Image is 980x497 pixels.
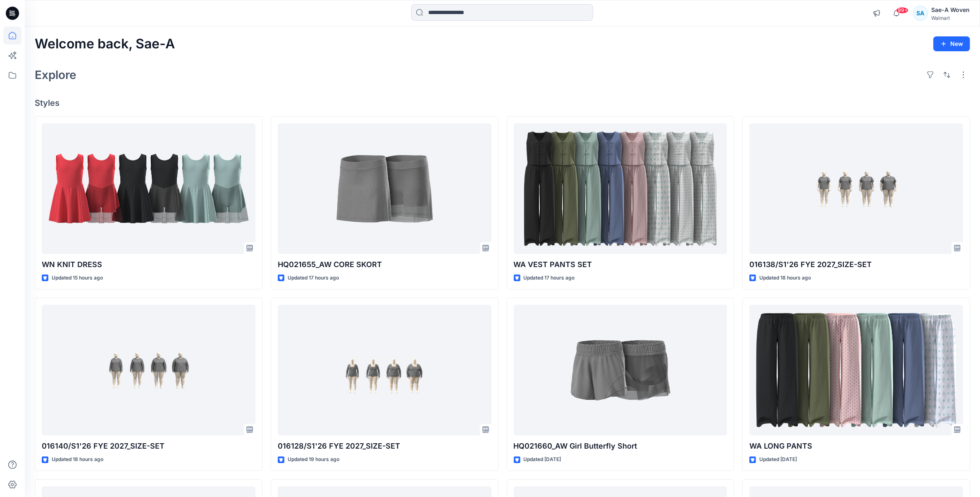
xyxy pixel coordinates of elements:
[749,123,963,254] a: 016138/S1'26 FYE 2027_SIZE-SET
[42,259,255,270] p: WN KNIT DRESS
[288,274,339,282] p: Updated 17 hours ago
[42,305,255,436] a: 016140/S1'26 FYE 2027_SIZE-SET
[278,305,491,436] a: 016128/S1'26 FYE 2027_SIZE-SET
[514,440,727,452] p: HQ021660_AW Girl Butterfly Short
[278,259,491,270] p: HQ021655_AW CORE SKORT
[524,274,575,282] p: Updated 17 hours ago
[896,7,908,14] span: 99+
[288,455,339,464] p: Updated 19 hours ago
[35,68,76,81] h2: Explore
[42,123,255,254] a: WN KNIT DRESS
[759,274,811,282] p: Updated 18 hours ago
[913,6,928,21] div: SA
[759,455,797,464] p: Updated [DATE]
[42,440,255,452] p: 016140/S1'26 FYE 2027_SIZE-SET
[35,98,970,108] h4: Styles
[524,455,561,464] p: Updated [DATE]
[514,305,727,436] a: HQ021660_AW Girl Butterfly Short
[931,15,970,21] div: Walmart
[749,440,963,452] p: WA LONG PANTS
[931,5,970,15] div: Sae-A Woven
[52,274,103,282] p: Updated 15 hours ago
[749,305,963,436] a: WA LONG PANTS
[52,455,103,464] p: Updated 18 hours ago
[35,36,175,52] h2: Welcome back, Sae-A
[278,123,491,254] a: HQ021655_AW CORE SKORT
[514,259,727,270] p: WA VEST PANTS SET
[514,123,727,254] a: WA VEST PANTS SET
[749,259,963,270] p: 016138/S1'26 FYE 2027_SIZE-SET
[278,440,491,452] p: 016128/S1'26 FYE 2027_SIZE-SET
[933,36,970,51] button: New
